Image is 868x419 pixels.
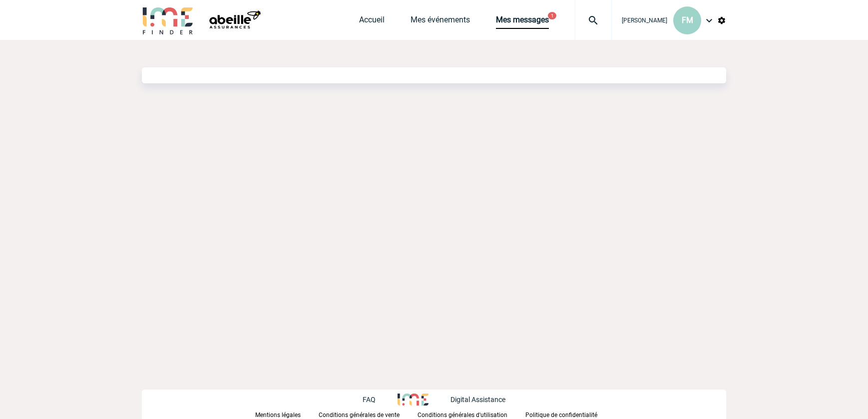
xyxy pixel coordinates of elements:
[319,410,418,419] a: Conditions générales de vente
[622,17,667,24] span: [PERSON_NAME]
[496,15,549,29] a: Mes messages
[525,410,613,419] a: Politique de confidentialité
[363,396,376,404] p: FAQ
[548,12,556,19] button: 1
[319,412,400,419] p: Conditions générales de vente
[525,412,597,419] p: Politique de confidentialité
[398,394,429,406] img: http://www.idealmeetingsevents.fr/
[682,15,693,25] span: FM
[255,412,301,419] p: Mentions légales
[142,6,194,34] img: IME-Finder
[418,412,507,419] p: Conditions générales d'utilisation
[255,410,319,419] a: Mentions légales
[359,15,385,29] a: Accueil
[411,15,470,29] a: Mes événements
[418,410,525,419] a: Conditions générales d'utilisation
[363,394,398,404] a: FAQ
[450,396,505,404] p: Digital Assistance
